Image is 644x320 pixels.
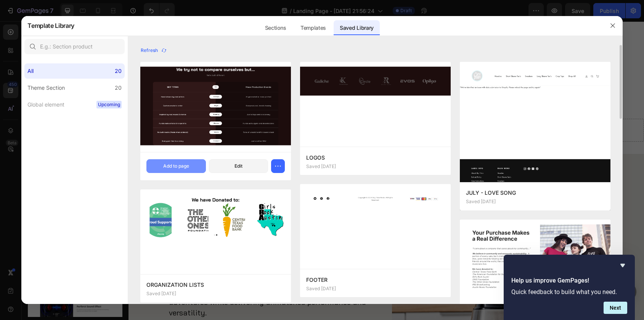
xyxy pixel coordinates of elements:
div: Templates [294,20,332,36]
div: Sections [259,20,292,36]
p: Saved [DATE] [306,286,336,291]
p: JULY - LOVE SONG [466,188,604,197]
p: FOOTER [306,275,445,284]
h2: Blend Like a Pro [35,217,252,251]
button: Add to page [146,159,206,173]
h2: Help us improve GemPages! [511,276,627,285]
h2: Template Library [27,16,74,36]
input: E.g.: Section product [24,39,125,54]
span: Upcoming [96,101,122,108]
button: Edit [209,159,268,173]
img: -a-gempagesversionv7shop-id511267659942200352theme-section-id585030566248710813.jpg [140,62,291,152]
div: Edit [234,163,243,170]
div: Theme Section [27,83,65,92]
img: -a-gempagesversionv7shop-id511267659942200352theme-section-id580499157932835758.jpg [300,184,451,269]
p: Quick feedback to build what you need. [511,288,627,296]
img: -a-gempagesversionv7shop-id511267659942200352theme-section-id580500720747283369.jpg [460,62,610,229]
img: -a-gempagesversionv7shop-id511267659942200352theme-section-id580499200798622291.jpg [140,189,291,274]
div: Help us improve GemPages! [511,261,627,314]
p: Saved [DATE] [306,164,336,169]
img: -a-gempagesversionv7shop-id511267659942200352theme-section-id580498915384624046.jpg [460,220,610,304]
div: 20 [115,83,122,92]
button: Hide survey [618,261,627,270]
p: ORGANIZATION LISTS [146,280,285,289]
p: LOGOS [306,153,445,162]
p: Discover the ultimate kitchen companion with our Blender Mixer, designed to simplify your culinar... [40,254,242,297]
div: Drop element here [242,106,283,112]
div: Saved Library [334,20,380,36]
div: 20 [115,66,122,76]
img: -a-gempagesversionv7shop-id511267659942200352theme-section-id585030537828106898.jpg [300,62,451,147]
p: Saved [DATE] [466,199,496,204]
div: Add to page [163,163,189,170]
button: Next question [604,302,627,314]
p: Saved [DATE] [146,291,176,296]
div: All [27,66,34,76]
div: Global element [27,100,64,109]
button: Refresh [140,45,167,56]
div: Refresh [141,47,167,54]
